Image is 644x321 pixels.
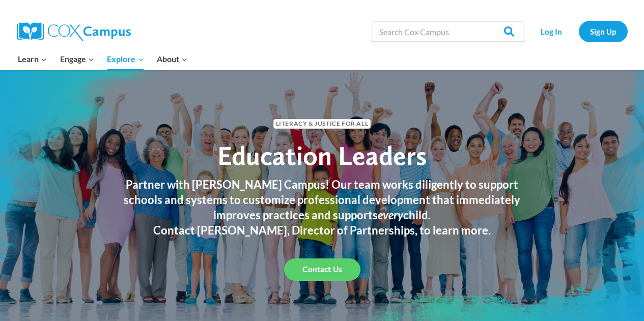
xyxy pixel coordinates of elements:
[302,265,342,274] span: Contact Us
[12,48,194,70] nav: Primary Navigation
[157,52,187,66] span: About
[529,21,574,42] a: Log In
[579,21,628,42] a: Sign Up
[284,258,360,281] a: Contact Us
[60,52,94,66] span: Engage
[107,52,144,66] span: Explore
[17,22,131,41] img: Cox Campus
[372,21,524,42] input: Search Cox Campus
[114,223,531,238] h3: Contact [PERSON_NAME], Director of Partnerships, to learn more.
[18,52,47,66] span: Learn
[378,208,403,222] em: every
[114,177,531,223] h3: Partner with [PERSON_NAME] Campus! Our team works diligently to support schools and systems to cu...
[217,139,427,171] span: Education Leaders
[529,21,628,42] nav: Secondary Navigation
[273,119,371,129] span: Literacy & Justice for All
